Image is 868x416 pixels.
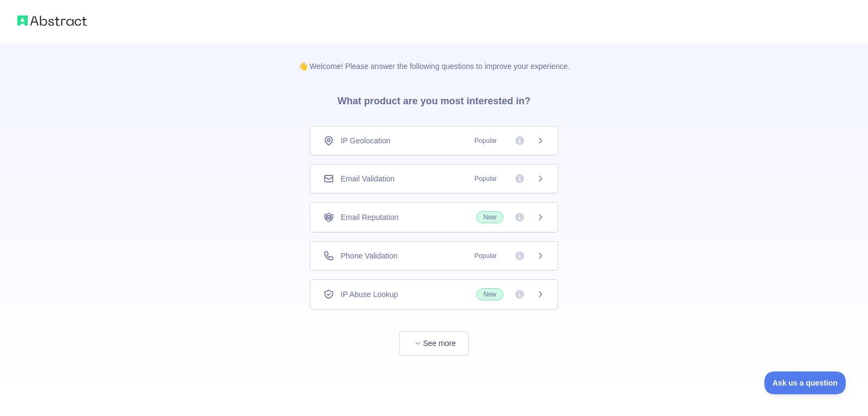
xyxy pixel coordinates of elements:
span: Phone Validation [341,250,398,261]
span: Popular [468,173,503,184]
p: 👋 Welcome! Please answer the following questions to improve your experience. [281,43,588,72]
span: Popular [468,135,503,146]
span: Email Reputation [341,212,399,223]
span: New [476,211,503,223]
span: Popular [468,250,503,261]
span: IP Abuse Lookup [341,289,398,300]
button: See more [399,331,469,356]
iframe: Toggle Customer Support [764,371,846,394]
span: New [476,288,503,300]
h3: What product are you most interested in? [320,72,548,126]
span: IP Geolocation [341,135,391,146]
span: Email Validation [341,173,394,184]
img: Abstract logo [17,13,87,28]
